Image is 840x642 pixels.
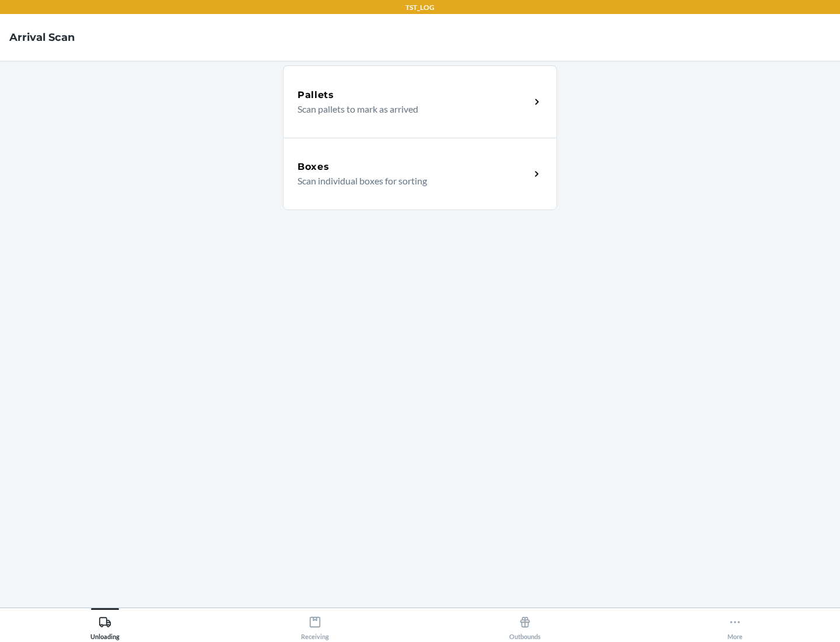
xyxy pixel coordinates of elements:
p: Scan individual boxes for sorting [297,174,521,188]
p: Scan pallets to mark as arrived [297,102,521,116]
div: More [727,611,743,640]
button: Outbounds [420,608,630,640]
h5: Boxes [297,160,330,174]
h5: Pallets [297,88,334,102]
div: Unloading [90,611,120,640]
div: Receiving [301,611,329,640]
h4: Arrival Scan [9,30,75,45]
a: BoxesScan individual boxes for sorting [283,138,557,210]
div: Outbounds [509,611,541,640]
p: TST_LOG [405,2,435,13]
button: More [630,608,840,640]
a: PalletsScan pallets to mark as arrived [283,65,557,138]
button: Receiving [210,608,420,640]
